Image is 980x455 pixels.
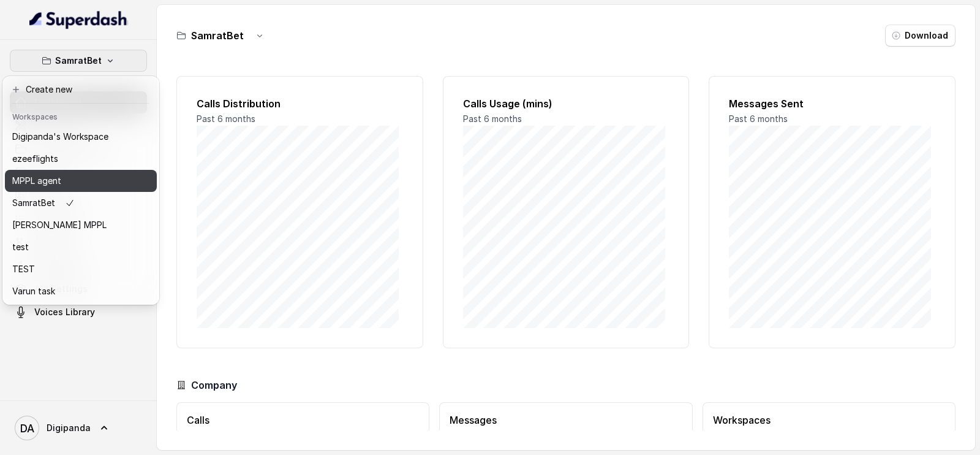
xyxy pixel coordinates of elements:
[55,53,102,68] p: SamratBet
[12,151,58,166] p: ezeeflights
[12,218,107,232] p: [PERSON_NAME] MPPL
[12,129,108,144] p: Digipanda's Workspace
[12,196,55,210] p: SamratBet
[12,262,35,277] p: TEST
[5,78,157,101] button: Create new
[5,106,157,126] header: Workspaces
[2,76,159,305] div: SamratBet
[12,174,61,188] p: MPPL agent
[12,284,55,299] p: Varun task
[12,240,29,254] p: test
[10,50,147,72] button: SamratBet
